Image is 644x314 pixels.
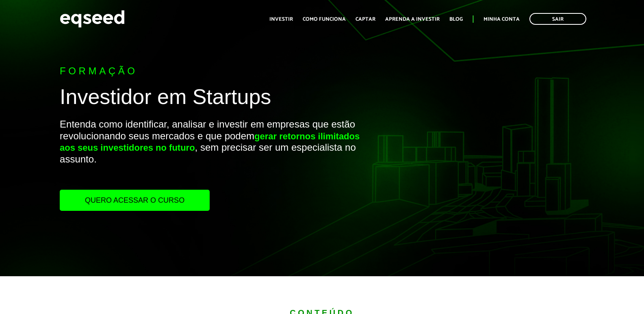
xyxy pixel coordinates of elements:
a: Blog [449,17,463,22]
a: Quero acessar o curso [60,190,210,211]
a: Aprenda a investir [385,17,440,22]
p: Formação [60,65,370,77]
a: Investir [269,17,293,22]
a: Minha conta [484,17,520,22]
img: EqSeed [60,8,125,30]
a: Captar [356,17,375,22]
a: Como funciona [303,17,346,22]
h1: Investidor em Startups [60,85,370,113]
a: Sair [529,13,586,25]
p: Entenda como identificar, analisar e investir em empresas que estão revolucionando seus mercados ... [60,119,370,190]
